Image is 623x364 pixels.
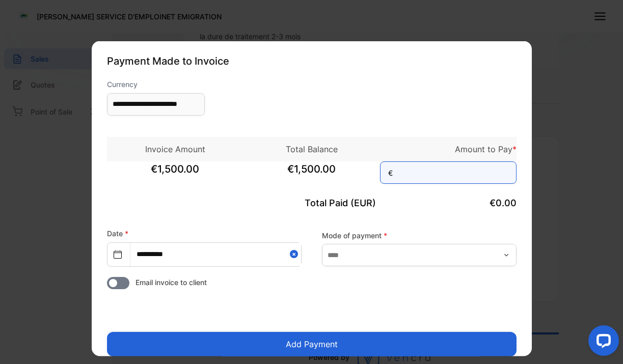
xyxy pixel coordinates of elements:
[322,230,517,241] label: Mode of payment
[290,242,301,265] button: Close
[107,143,243,155] p: Invoice Amount
[136,276,207,287] span: Email invoice to client
[388,167,393,178] span: €
[243,161,380,186] span: €1,500.00
[243,195,380,209] p: Total Paid (EUR)
[380,143,517,155] p: Amount to Pay
[107,161,243,186] span: €1,500.00
[107,78,205,89] label: Currency
[490,197,517,208] span: €0.00
[107,53,517,68] p: Payment Made to Invoice
[243,143,380,155] p: Total Balance
[107,229,128,237] label: Date
[580,321,623,364] iframe: LiveChat chat widget
[107,331,517,356] button: Add Payment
